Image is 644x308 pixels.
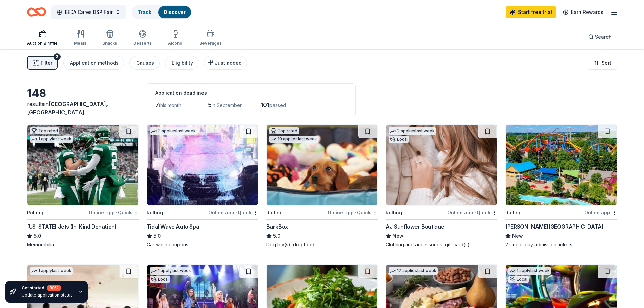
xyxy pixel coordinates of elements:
[208,208,258,217] div: Online app Quick
[508,267,551,275] div: 1 apply last week
[27,124,139,248] a: Image for New York Jets (In-Kind Donation)Top rated1 applylast weekRollingOnline app•Quick[US_STA...
[27,27,58,49] button: Auction & raffle
[136,59,154,67] div: Causes
[155,101,159,109] span: 7
[74,41,86,46] div: Meals
[386,241,497,248] div: Clothing and accessories, gift card(s)
[165,56,198,70] button: Eligibility
[155,89,347,97] div: Application deadlines
[89,208,139,217] div: Online app Quick
[22,285,73,291] div: Get started
[505,124,617,248] a: Image for Dorney Park & Wildwater KingdomRollingOnline app[PERSON_NAME][GEOGRAPHIC_DATA]New2 sing...
[269,102,286,108] span: passed
[147,125,258,205] img: Image for Tidal Wave Auto Spa
[168,41,183,46] div: Alcohol
[588,56,617,70] button: Sort
[27,209,43,217] div: Rolling
[199,27,222,49] button: Beverages
[153,232,161,240] span: 5.0
[595,33,612,41] span: Search
[505,241,617,248] div: 2 single-day admission tickets
[269,127,299,134] div: Top rated
[147,222,199,231] div: Tidal Wave Auto Spa
[266,241,378,248] div: Dog toy(s), dog food
[27,101,108,116] span: [GEOGRAPHIC_DATA], [GEOGRAPHIC_DATA]
[204,56,247,70] button: Just added
[27,222,116,231] div: [US_STATE] Jets (In-Kind Donation)
[386,125,497,205] img: Image for AJ Sunflower Boutique
[474,210,476,215] span: •
[30,267,73,275] div: 1 apply last week
[150,276,170,283] div: Local
[132,5,192,19] button: TrackDiscover
[506,6,556,18] a: Start free trial
[74,27,86,49] button: Meals
[168,27,183,49] button: Alcohol
[27,241,139,248] div: Memorabilia
[355,210,356,215] span: •
[172,59,193,67] div: Eligibility
[506,125,617,205] img: Image for Dorney Park & Wildwater Kingdom
[267,125,378,205] img: Image for BarkBox
[27,125,138,205] img: Image for New York Jets (In-Kind Donation)
[208,101,212,109] span: 5
[30,136,73,143] div: 1 apply last week
[129,56,160,70] button: Causes
[386,124,497,248] a: Image for AJ Sunflower Boutique2 applieslast weekLocalRollingOnline app•QuickAJ Sunflower Boutiqu...
[389,267,438,275] div: 17 applies last week
[235,210,237,215] span: •
[30,127,59,134] div: Top rated
[47,285,61,291] div: 80 %
[65,8,113,16] span: EEDA Cares DSP Fair
[159,102,181,108] span: this month
[133,41,152,46] div: Desserts
[51,5,126,19] button: EEDA Cares DSP Fair
[266,222,288,231] div: BarkBox
[583,30,617,44] button: Search
[54,53,61,60] div: 2
[63,56,124,70] button: Application methods
[164,9,186,15] a: Discover
[147,241,258,248] div: Car wash coupons
[212,102,242,108] span: in September
[389,136,409,143] div: Local
[447,208,497,217] div: Online app Quick
[602,59,611,67] span: Sort
[584,208,617,217] div: Online app
[138,9,151,15] a: Track
[559,6,607,18] a: Earn Rewards
[41,59,52,67] span: Filter
[266,209,283,217] div: Rolling
[199,41,222,46] div: Beverages
[116,210,117,215] span: •
[273,232,280,240] span: 5.0
[102,27,117,49] button: Snacks
[215,60,242,66] span: Just added
[147,209,163,217] div: Rolling
[389,127,436,135] div: 2 applies last week
[27,56,58,70] button: Filter2
[266,124,378,248] a: Image for BarkBoxTop rated19 applieslast weekRollingOnline app•QuickBarkBox5.0Dog toy(s), dog food
[386,209,402,217] div: Rolling
[27,4,46,20] a: Home
[508,276,529,283] div: Local
[392,232,403,240] span: New
[133,27,152,49] button: Desserts
[27,101,108,116] span: in
[328,208,378,217] div: Online app Quick
[512,232,523,240] span: New
[150,127,197,135] div: 3 applies last week
[102,41,117,46] div: Snacks
[27,41,58,46] div: Auction & raffle
[22,292,73,298] div: Update application status
[147,124,258,248] a: Image for Tidal Wave Auto Spa3 applieslast weekRollingOnline app•QuickTidal Wave Auto Spa5.0Car w...
[70,59,119,67] div: Application methods
[505,209,522,217] div: Rolling
[150,267,192,275] div: 1 apply last week
[269,136,318,143] div: 19 applies last week
[27,100,139,116] div: results
[261,101,269,109] span: 101
[386,222,444,231] div: AJ Sunflower Boutique
[505,222,603,231] div: [PERSON_NAME][GEOGRAPHIC_DATA]
[34,232,41,240] span: 5.0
